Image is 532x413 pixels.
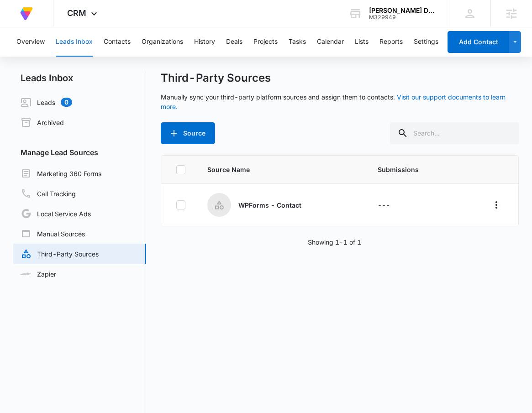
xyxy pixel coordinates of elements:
input: Search... [390,122,519,144]
div: account name [369,7,436,14]
h2: Leads Inbox [13,71,146,85]
button: Settings [414,27,438,57]
button: Overflow Menu [489,198,504,212]
h3: Manage Lead Sources [13,147,146,158]
a: Marketing 360 Forms [21,168,101,179]
button: Lists [355,27,369,57]
button: Tasks [289,27,306,57]
button: Overview [16,27,45,57]
span: CRM [67,8,86,18]
span: --- [378,201,390,209]
button: Leads Inbox [56,27,93,57]
span: Submissions [378,165,448,174]
button: History [194,27,215,57]
button: Organizations [142,27,183,57]
button: Projects [253,27,278,57]
button: Calendar [317,27,344,57]
a: Call Tracking [21,188,76,199]
p: WPForms - Contact [238,200,301,210]
img: Volusion [18,5,35,22]
button: Add Contact [448,31,509,53]
a: Archived [21,117,64,128]
h1: Third-Party Sources [161,71,271,85]
a: Manual Sources [21,228,85,239]
a: Leads0 [21,97,72,108]
button: Source [161,122,215,144]
button: Contacts [104,27,131,57]
p: Manually sync your third-party platform sources and assign them to contacts. [161,92,519,111]
button: Reports [379,27,403,57]
div: account id [369,14,436,21]
a: Zapier [21,269,56,279]
button: Deals [226,27,242,57]
p: Showing 1-1 of 1 [308,237,361,247]
span: Source Name [207,165,356,174]
a: Third-Party Sources [21,248,99,259]
a: Local Service Ads [21,208,91,219]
